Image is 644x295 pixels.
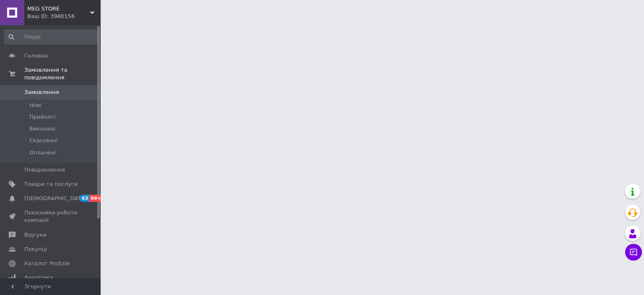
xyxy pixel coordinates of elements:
[625,244,642,261] button: Чат з покупцем
[24,274,53,282] span: Аналітика
[24,180,78,188] span: Товари та послуги
[24,231,46,239] span: Відгуки
[24,209,78,224] span: Показники роботи компанії
[29,113,55,121] span: Прийняті
[24,52,48,60] span: Головна
[27,13,101,20] div: Ваш ID: 3980156
[24,245,47,253] span: Покупці
[29,125,55,133] span: Виконані
[29,102,42,109] span: Нові
[24,89,59,96] span: Замовлення
[24,66,101,81] span: Замовлення та повідомлення
[29,149,56,157] span: Оплачені
[4,29,99,44] input: Пошук
[89,195,103,202] span: 99+
[27,5,90,13] span: MEG STORE
[24,166,65,174] span: Повідомлення
[29,137,58,144] span: Скасовані
[24,260,70,267] span: Каталог ProSale
[80,195,89,202] span: 63
[24,195,86,202] span: [DEMOGRAPHIC_DATA]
